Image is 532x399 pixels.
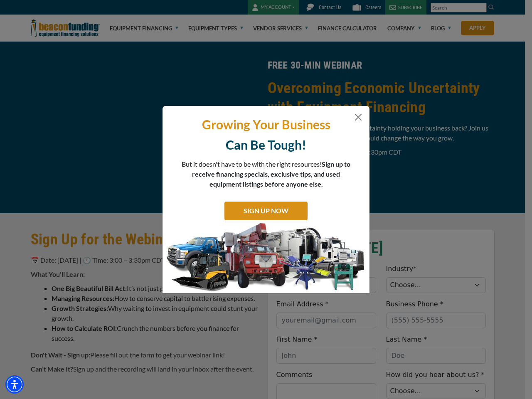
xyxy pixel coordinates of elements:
[169,137,363,153] p: Can Be Tough!
[224,202,308,220] a: SIGN UP NOW
[353,112,363,122] button: Close
[5,375,24,394] div: Accessibility Menu
[169,116,363,133] p: Growing Your Business
[192,160,350,188] span: Sign up to receive financing specials, exclusive tips, and used equipment listings before anyone ...
[181,159,351,189] p: But it doesn't have to be with the right resources!
[163,222,369,293] img: subscribe-modal.jpg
